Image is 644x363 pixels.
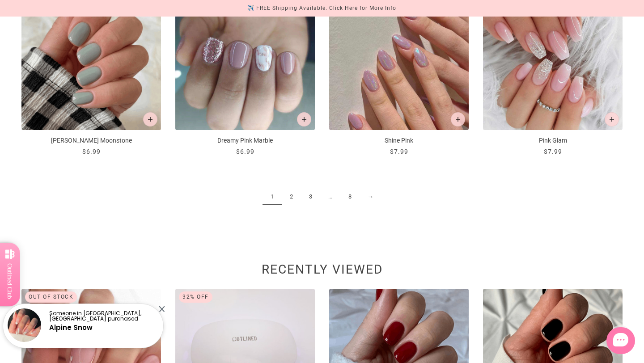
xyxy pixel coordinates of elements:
p: Shine Pink [329,136,469,145]
span: $6.99 [236,148,254,155]
p: Pink Glam [483,136,623,145]
span: $6.99 [82,148,101,155]
p: [PERSON_NAME] Moonstone [21,136,161,145]
button: Add to cart [451,112,465,127]
button: Add to cart [143,112,157,127]
div: Out of stock [25,291,77,303]
a: 8 [340,189,360,205]
p: Dreamy Pink Marble [175,136,315,145]
a: Alpine Snow [49,323,93,332]
span: ... [320,189,340,205]
div: ✈️ FREE Shipping Available. Click Here for More Info [247,4,396,13]
button: Add to cart [605,112,619,127]
div: 32% Off [179,291,212,303]
h2: Recently viewed [21,267,623,277]
span: 1 [263,189,282,205]
span: $7.99 [544,148,562,155]
a: 2 [282,189,301,205]
span: $7.99 [390,148,408,155]
p: Someone in [GEOGRAPHIC_DATA], [GEOGRAPHIC_DATA] purchased [49,311,156,321]
a: → [360,189,382,205]
a: 3 [301,189,320,205]
button: Add to cart [297,112,311,127]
